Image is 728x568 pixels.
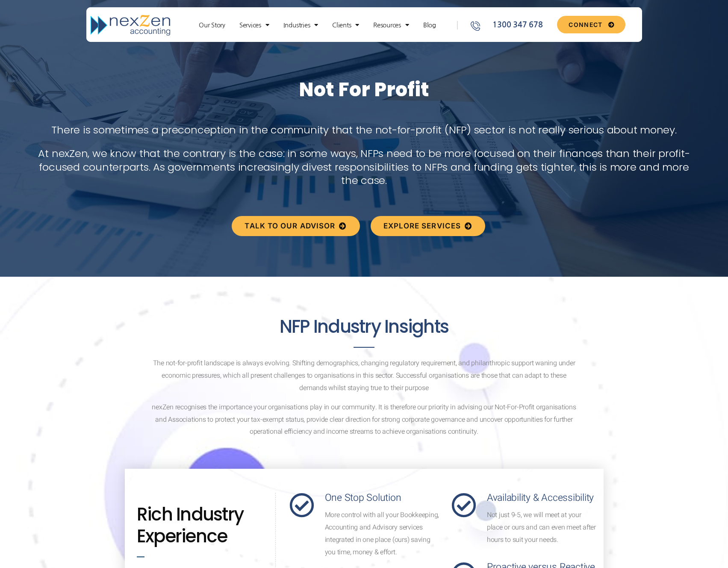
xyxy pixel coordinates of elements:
[369,21,413,30] a: Resources
[245,222,335,230] span: TALK TO OUR ADVISOR
[419,21,440,30] a: Blog
[36,123,692,136] p: There is sometimes a preconception in the community that the not-for-profit (NFP) sector is not r...
[149,401,580,438] p: nexZen recognises the importance your organisations play in our community. It is therefore our pr...
[232,216,360,236] a: TALK TO OUR ADVISOR
[325,491,401,505] span: One Stop Solution
[371,216,486,236] a: EXPLORE SERVICES
[490,19,542,31] span: 1300 347 678
[328,21,363,30] a: Clients
[149,357,580,394] p: The not-for-profit landscape is always evolving. Shifting demographics, changing regulatory requi...
[569,22,602,28] span: CONNECT
[557,16,625,33] a: CONNECT
[137,504,264,547] h2: Rich Industry Experience
[383,222,461,230] span: EXPLORE SERVICES
[469,19,554,31] a: 1300 347 678
[162,316,567,337] h2: NFP Industry Insights
[325,509,442,558] p: More control with all your Bookkeeping, Accounting and Advisory services integrated in one place ...
[36,147,692,187] p: At nexZen, we know that the contrary is the case: in some ways, NFPs need to be more focused on t...
[279,21,322,30] a: Industries
[235,21,274,30] a: Services
[487,491,594,505] span: Availability & Accessibility
[182,21,452,30] nav: Menu
[487,509,597,546] p: Not just 9-5, we will meet at your place or ours and can even meet after hours to suit your needs.
[195,21,230,30] a: Our Story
